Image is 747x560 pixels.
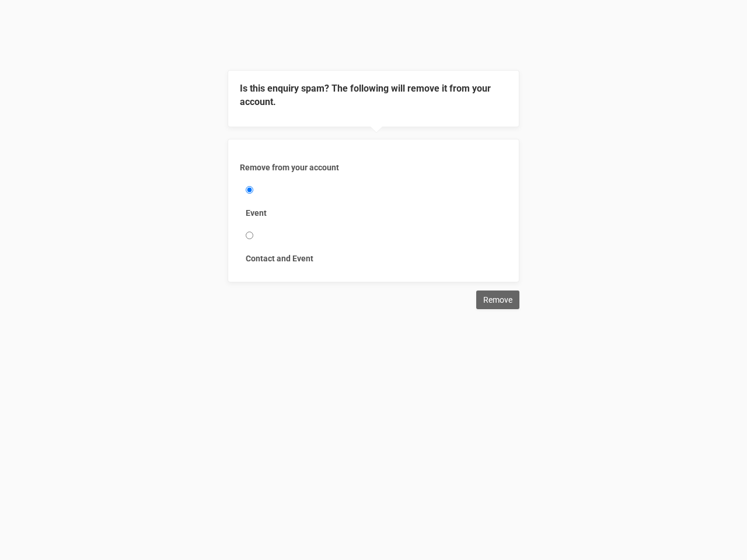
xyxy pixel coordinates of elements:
legend: Is this enquiry spam? The following will remove it from your account. [240,82,507,109]
input: Event [246,186,253,194]
input: Remove [476,290,519,309]
label: Contact and Event [246,253,501,264]
label: Event [246,207,501,219]
label: Remove from your account [240,162,507,173]
input: Contact and Event [246,232,253,239]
